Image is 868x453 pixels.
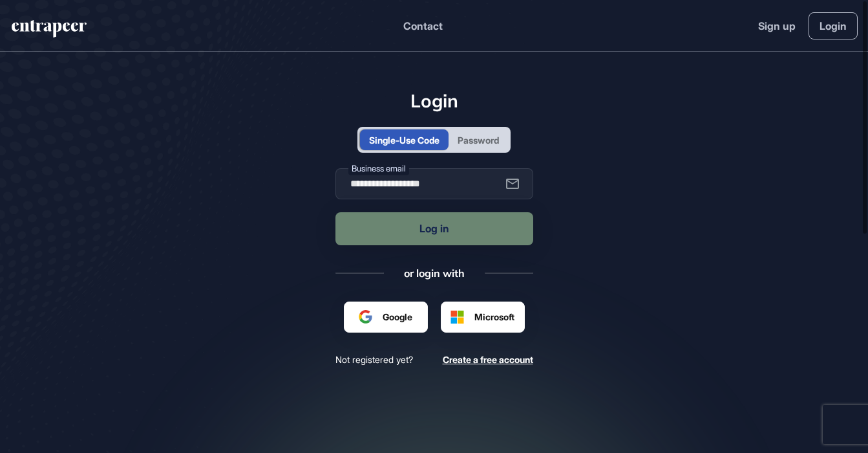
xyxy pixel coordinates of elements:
[369,133,439,147] div: Single-Use Code
[443,354,533,365] span: Create a free account
[335,353,413,366] span: Not registered yet?
[474,310,514,324] span: Microsoft
[443,353,533,366] a: Create a free account
[335,212,533,245] button: Log in
[348,162,409,175] label: Business email
[458,133,499,147] div: Password
[758,18,796,34] a: Sign up
[404,266,465,280] div: or login with
[335,90,533,112] h1: Login
[10,20,88,42] a: entrapeer-logo
[809,12,858,39] a: Login
[403,17,443,34] button: Contact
